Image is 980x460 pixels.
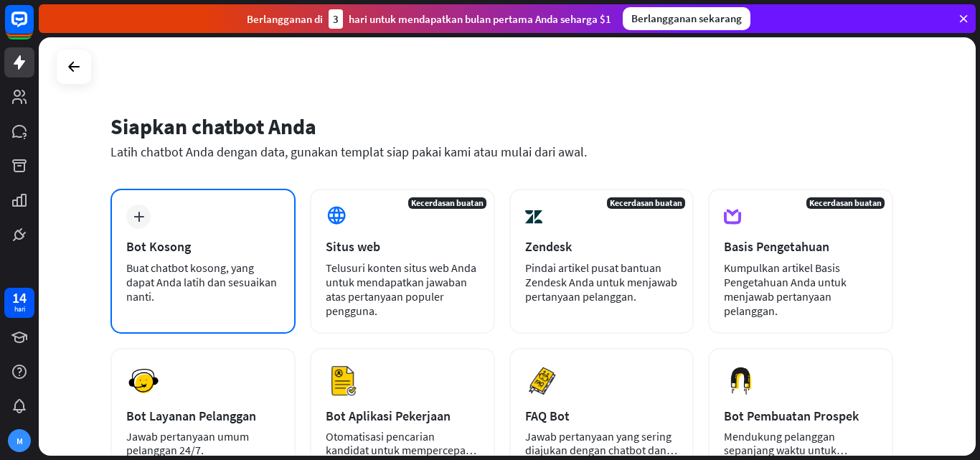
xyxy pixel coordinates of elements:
[525,238,572,255] font: Zendesk
[724,408,859,424] font: Bot Pembuatan Prospek
[333,12,339,26] font: 3
[126,429,249,457] font: Jawab pertanyaan umum pelanggan 24/7.
[4,288,34,318] a: 14 hari
[525,408,570,424] font: FAQ Bot
[12,288,27,306] font: 14
[724,260,847,318] font: Kumpulkan artikel Basis Pengetahuan Anda untuk menjawab pertanyaan pelanggan.
[326,238,380,255] font: Situs web
[809,197,882,208] font: Kecerdasan buatan
[126,238,191,255] font: Bot Kosong
[133,212,144,222] font: plus
[326,260,476,318] font: Telusuri konten situs web Anda untuk mendapatkan jawaban atas pertanyaan populer pengguna.
[110,113,316,140] font: Siapkan chatbot Anda
[126,260,277,304] font: Buat chatbot kosong, yang dapat Anda latih dan sesuaikan nanti.
[247,12,323,26] font: Berlangganan di
[349,12,611,26] font: hari untuk mendapatkan bulan pertama Anda seharga $1
[610,197,682,208] font: Kecerdasan buatan
[110,144,587,160] font: Latih chatbot Anda dengan data, gunakan templat siap pakai kami atau mulai dari awal.
[17,436,23,446] font: M
[525,260,677,304] font: Pindai artikel pusat bantuan Zendesk Anda untuk menjawab pertanyaan pelanggan.
[126,408,256,424] font: Bot Layanan Pelanggan
[724,238,829,255] font: Basis Pengetahuan
[11,6,55,49] button: Open LiveChat chat widget
[411,197,484,208] font: Kecerdasan buatan
[14,304,25,314] font: hari
[326,408,451,424] font: Bot Aplikasi Pekerjaan
[631,11,742,25] font: Berlangganan sekarang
